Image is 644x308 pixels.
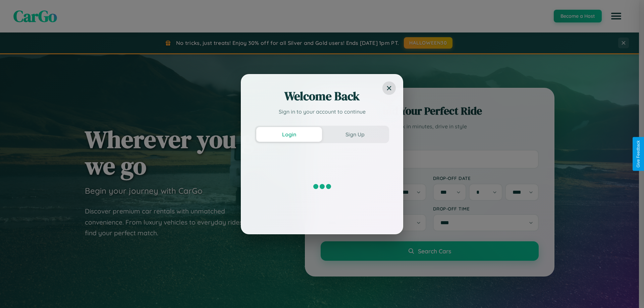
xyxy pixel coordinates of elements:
h2: Welcome Back [255,88,389,104]
button: Sign Up [322,127,388,142]
p: Sign in to your account to continue [255,108,389,116]
button: Login [256,127,322,142]
div: Give Feedback [636,140,641,168]
iframe: Intercom live chat [7,285,23,301]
